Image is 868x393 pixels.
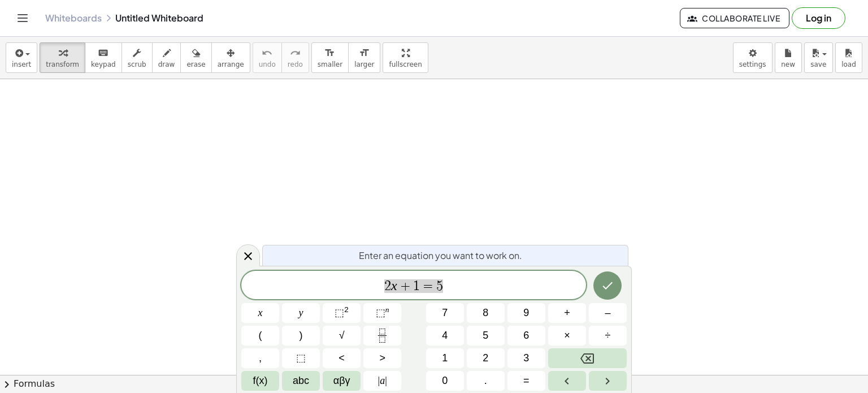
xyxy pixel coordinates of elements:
[354,61,374,68] span: larger
[218,61,244,68] span: arrange
[507,371,545,391] button: Equals
[333,373,350,388] span: αβγ
[282,348,320,368] button: Placeholder
[180,42,211,73] button: erase
[507,348,545,368] button: 3
[467,303,505,323] button: 8
[359,46,370,60] i: format_size
[389,61,422,68] span: fullscreen
[262,46,272,60] i: undo
[426,348,464,368] button: 1
[548,326,586,346] button: Times
[383,42,428,73] button: fullscreen
[241,303,279,323] button: x
[348,42,380,73] button: format_sizelarger
[186,61,205,68] span: erase
[804,42,833,73] button: save
[338,351,345,366] span: <
[363,326,401,346] button: Fraction
[296,351,306,366] span: ⬚
[483,351,488,366] span: 2
[391,278,397,293] var: x
[290,46,301,60] i: redo
[288,61,303,68] span: redo
[589,303,627,323] button: Minus
[523,328,529,343] span: 6
[45,12,102,24] a: Whiteboards
[323,371,361,391] button: Greek alphabet
[467,326,505,346] button: 5
[14,9,32,27] button: Toggle navigation
[323,303,361,323] button: Squared
[426,326,464,346] button: 4
[413,279,420,293] span: 1
[689,13,780,23] span: Collaborate Live
[323,326,361,346] button: Square root
[378,375,380,386] span: |
[593,271,622,300] button: Done
[282,303,320,323] button: y
[507,326,545,346] button: 6
[467,348,505,368] button: 2
[6,42,37,73] button: insert
[589,371,627,391] button: Right arrow
[548,371,586,391] button: Left arrow
[523,373,530,388] span: =
[426,303,464,323] button: 7
[680,8,789,28] button: Collaborate Live
[376,307,385,318] span: ⬚
[483,328,488,343] span: 5
[564,305,570,321] span: +
[385,305,389,314] sup: n
[344,305,349,314] sup: 2
[548,303,586,323] button: Plus
[241,348,279,368] button: ,
[258,305,263,321] span: x
[605,305,610,321] span: –
[318,61,342,68] span: smaller
[46,61,79,68] span: transform
[158,61,175,68] span: draw
[85,42,122,73] button: keyboardkeypad
[605,328,611,343] span: ÷
[363,371,401,391] button: Absolute value
[442,373,448,388] span: 0
[363,303,401,323] button: Superscript
[259,351,262,366] span: ,
[420,279,436,293] span: =
[442,305,448,321] span: 7
[841,61,856,68] span: load
[359,249,522,262] span: Enter an equation you want to work on.
[241,371,279,391] button: Functions
[40,42,85,73] button: transform
[281,42,309,73] button: redoredo
[241,326,279,346] button: (
[384,279,391,293] span: 2
[363,348,401,368] button: Greater than
[483,305,488,321] span: 8
[810,61,826,68] span: save
[259,328,262,343] span: (
[507,303,545,323] button: 9
[282,371,320,391] button: Alphabet
[426,371,464,391] button: 0
[835,42,862,73] button: load
[300,328,303,343] span: )
[781,61,795,68] span: new
[324,46,335,60] i: format_size
[253,373,268,388] span: f(x)
[442,328,448,343] span: 4
[467,371,505,391] button: .
[339,328,345,343] span: √
[299,305,303,321] span: y
[311,42,349,73] button: format_sizesmaller
[484,373,487,388] span: .
[12,61,31,68] span: insert
[523,305,529,321] span: 9
[442,351,448,366] span: 1
[564,328,570,343] span: ×
[98,46,108,60] i: keyboard
[378,373,387,388] span: a
[548,348,627,368] button: Backspace
[436,279,443,293] span: 5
